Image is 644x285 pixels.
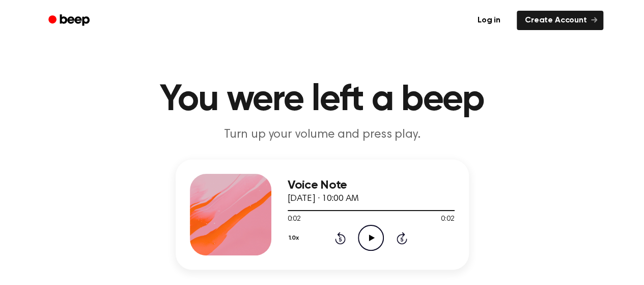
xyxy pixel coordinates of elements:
a: Log in [467,9,511,32]
button: 1.0x [288,229,303,247]
p: Turn up your volume and press play. [127,126,518,143]
h3: Voice Note [288,178,455,192]
span: 0:02 [441,214,454,225]
a: Create Account [517,11,603,30]
span: 0:02 [288,214,301,225]
a: Beep [41,11,99,31]
span: [DATE] · 10:00 AM [288,194,359,203]
h1: You were left a beep [62,82,583,118]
